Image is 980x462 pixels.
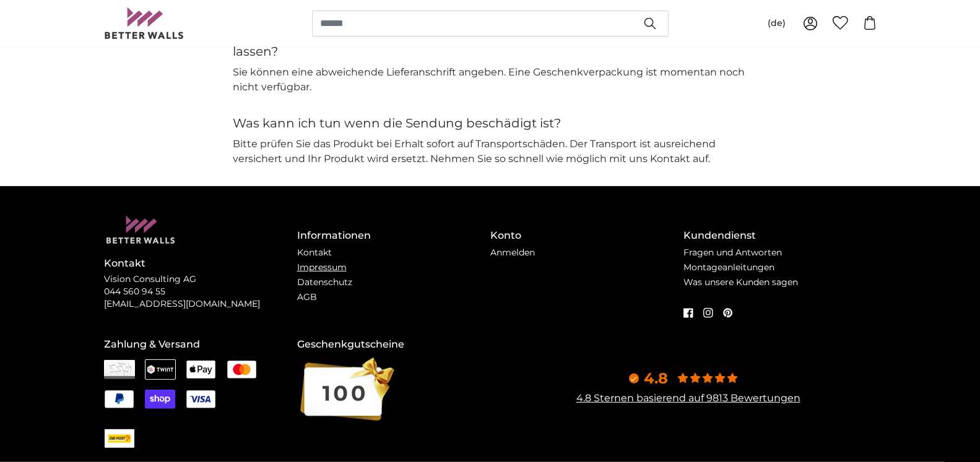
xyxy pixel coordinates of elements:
[104,360,135,380] img: Rechnung
[758,12,796,35] button: (de)
[233,65,748,95] p: Sie können eine abweichende Lieferanschrift angeben. Eine Geschenkverpackung ist momentan noch ni...
[297,276,352,288] a: Datenschutz
[490,228,683,243] h4: Konto
[104,256,297,271] h4: Kontakt
[683,262,774,273] a: Montageanleitungen
[105,433,134,444] img: CHPOST
[576,392,800,404] a: 4.8 Sternen basierend auf 9813 Bewertungen
[145,359,176,379] img: Twint
[683,228,877,243] h4: Kundendienst
[104,7,184,39] img: Betterwalls
[297,262,347,273] a: Impressum
[683,247,782,258] a: Fragen und Antworten
[297,337,490,352] h4: Geschenkgutscheine
[297,291,317,302] a: AGB
[297,228,490,243] h4: Informationen
[104,273,297,310] p: Vision Consulting AG 044 560 94 55 [EMAIL_ADDRESS][DOMAIN_NAME]
[297,247,332,258] a: Kontakt
[233,114,748,132] h4: Was kann ich tun wenn die Sendung beschädigt ist?
[683,276,798,288] a: Was unsere Kunden sagen
[104,337,297,352] h4: Zahlung & Versand
[490,247,535,258] a: Anmelden
[233,137,748,166] p: Bitte prüfen Sie das Produkt bei Erhalt sofort auf Transportschäden. Der Transport ist ausreichen...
